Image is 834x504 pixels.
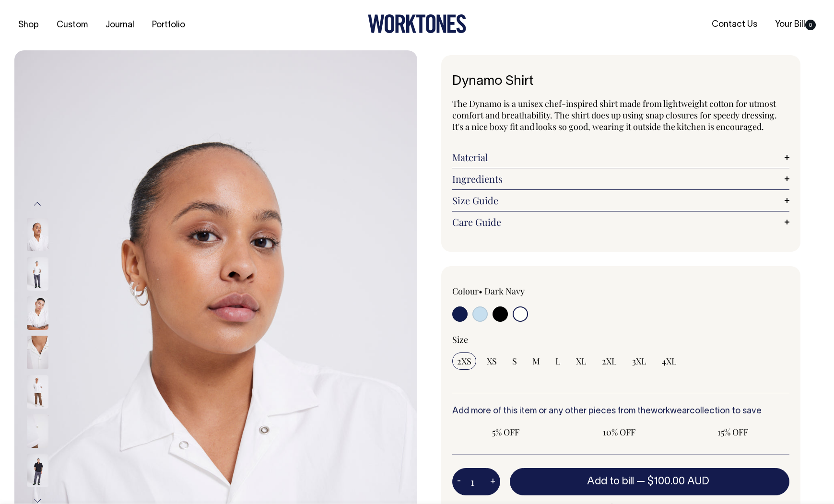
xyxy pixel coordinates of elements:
[528,352,545,370] input: M
[452,352,476,370] input: 2XS
[27,414,48,448] img: off-white
[452,195,790,206] a: Size Guide
[148,17,189,33] a: Portfolio
[457,426,555,438] span: 5% OFF
[452,74,790,89] h1: Dynamo Shirt
[452,423,560,441] input: 5% OFF
[27,375,48,409] img: off-white
[485,472,500,492] button: +
[532,355,540,367] span: M
[452,407,790,416] h6: Add more of this item or any other pieces from the collection to save
[27,454,48,487] img: black
[452,472,466,492] button: -
[627,352,651,370] input: 3XL
[657,352,681,370] input: 4XL
[683,426,781,438] span: 15% OFF
[452,216,790,228] a: Care Guide
[576,355,587,367] span: XL
[53,17,92,33] a: Custom
[632,355,646,367] span: 3XL
[571,352,591,370] input: XL
[479,285,482,297] span: •
[27,336,48,369] img: off-white
[805,20,816,30] span: 0
[457,355,471,367] span: 2XS
[636,477,712,486] span: —
[602,355,617,367] span: 2XL
[565,423,673,441] input: 10% OFF
[512,355,517,367] span: S
[551,352,565,370] input: L
[555,355,561,367] span: L
[452,152,790,163] a: Material
[452,285,587,297] div: Colour
[487,355,497,367] span: XS
[510,468,790,495] button: Add to bill —$100.00 AUD
[452,173,790,185] a: Ingredients
[14,17,43,33] a: Shop
[679,423,786,441] input: 15% OFF
[708,17,761,33] a: Contact Us
[587,477,634,486] span: Add to bill
[651,407,690,415] a: workwear
[597,352,622,370] input: 2XL
[771,17,820,33] a: Your Bill0
[30,193,45,215] button: Previous
[647,477,709,486] span: $100.00 AUD
[452,98,777,132] span: The Dynamo is a unisex chef-inspired shirt made from lightweight cotton for utmost comfort and br...
[452,334,790,345] div: Size
[102,17,138,33] a: Journal
[484,285,525,297] label: Dark Navy
[507,352,522,370] input: S
[27,257,48,291] img: off-white
[570,426,668,438] span: 10% OFF
[27,296,48,330] img: off-white
[662,355,677,367] span: 4XL
[27,218,48,251] img: off-white
[482,352,502,370] input: XS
